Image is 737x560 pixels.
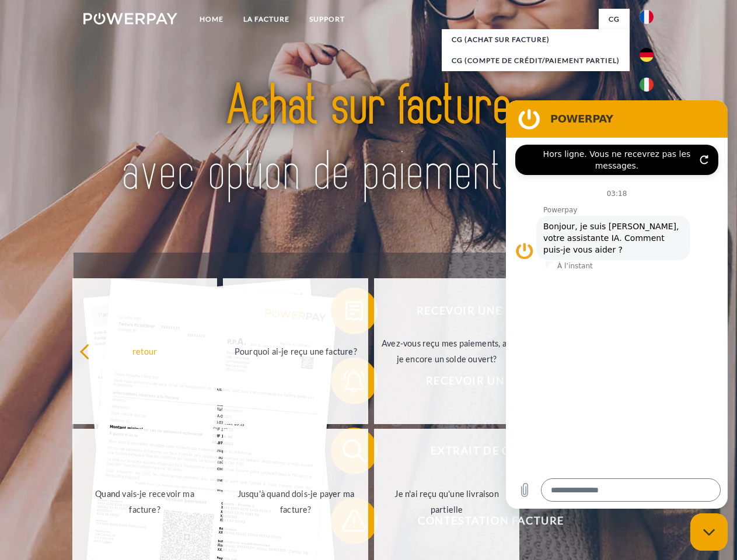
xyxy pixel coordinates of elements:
[111,56,626,223] img: title-powerpay_fr.svg
[640,48,654,62] img: de
[640,78,654,92] img: it
[190,9,233,30] a: Home
[79,486,211,517] div: Quand vais-je recevoir ma facture?
[640,10,654,24] img: fr
[83,13,177,24] img: logo-powerpay-white.svg
[79,343,211,359] div: retour
[230,343,361,359] div: Pourquoi ai-je reçu une facture?
[442,29,630,50] a: CG (achat sur facture)
[442,50,630,71] a: CG (Compte de crédit/paiement partiel)
[233,9,299,30] a: LA FACTURE
[374,278,519,424] a: Avez-vous reçu mes paiements, ai-je encore un solde ouvert?
[381,486,512,517] div: Je n'ai reçu qu'une livraison partielle
[230,486,361,517] div: Jusqu'à quand dois-je payer ma facture?
[381,335,512,367] div: Avez-vous reçu mes paiements, ai-je encore un solde ouvert?
[299,9,355,30] a: Support
[599,9,630,30] a: CG
[690,513,728,551] iframe: Bouton de lancement de la fenêtre de messagerie, conversation en cours
[506,100,728,509] iframe: Fenêtre de messagerie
